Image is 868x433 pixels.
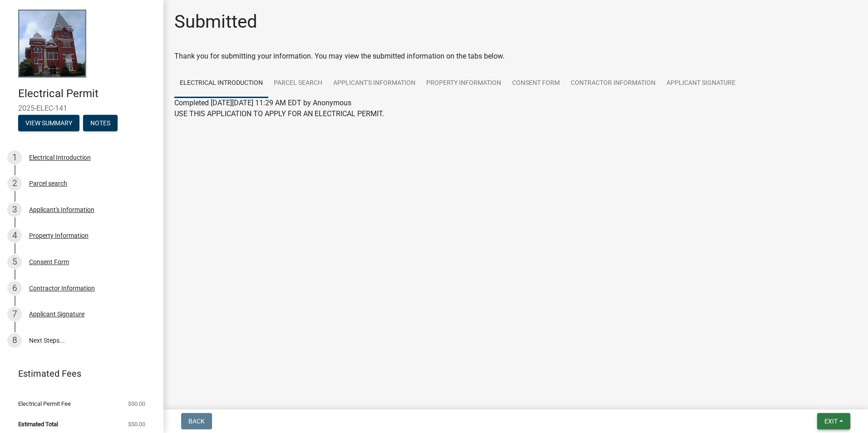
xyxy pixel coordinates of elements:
[18,87,156,100] h4: Electrical Permit
[328,69,421,98] a: Applicant's Information
[128,421,145,427] span: $50.00
[174,108,857,119] p: USE THIS APPLICATION TO APPLY FOR AN ELECTRICAL PERMIT.
[565,69,661,98] a: Contractor Information
[7,364,149,383] a: Estimated Fees
[29,285,95,291] div: Contractor Information
[29,259,69,265] div: Consent Form
[18,104,145,113] span: 2025-ELEC-141
[824,418,838,425] span: Exit
[29,180,67,187] div: Parcel search
[18,421,58,427] span: Estimated Total
[83,115,118,131] button: Notes
[507,69,565,98] a: Consent Form
[7,150,22,165] div: 1
[7,333,22,348] div: 8
[18,10,86,78] img: Talbot County, Georgia
[7,176,22,191] div: 2
[18,115,79,131] button: View Summary
[174,98,351,107] span: Completed [DATE][DATE] 11:29 AM EDT by Anonymous
[174,69,268,98] a: Electrical Introduction
[7,307,22,321] div: 7
[18,401,71,407] span: Electrical Permit Fee
[188,418,205,425] span: Back
[128,401,145,407] span: $50.00
[268,69,328,98] a: Parcel search
[7,228,22,243] div: 4
[29,154,91,161] div: Electrical Introduction
[421,69,507,98] a: Property Information
[174,11,257,33] h1: Submitted
[181,413,212,429] button: Back
[7,255,22,269] div: 5
[661,69,741,98] a: Applicant Signature
[29,232,89,239] div: Property Information
[7,202,22,217] div: 3
[29,207,94,213] div: Applicant's Information
[83,120,118,127] wm-modal-confirm: Notes
[18,120,79,127] wm-modal-confirm: Summary
[817,413,850,429] button: Exit
[29,311,84,317] div: Applicant Signature
[174,51,857,62] div: Thank you for submitting your information. You may view the submitted information on the tabs below.
[7,281,22,295] div: 6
